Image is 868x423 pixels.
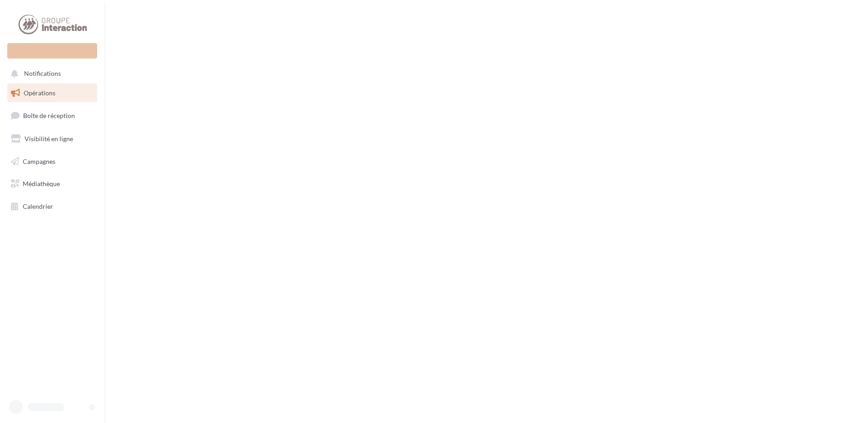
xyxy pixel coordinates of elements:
[23,202,53,210] span: Calendrier
[7,43,97,59] div: Nouvelle campagne
[23,180,60,187] span: Médiathèque
[24,89,55,97] span: Opérations
[24,70,61,78] span: Notifications
[25,135,73,143] span: Visibilité en ligne
[5,174,99,193] a: Médiathèque
[23,112,75,119] span: Boîte de réception
[5,129,99,148] a: Visibilité en ligne
[5,197,99,216] a: Calendrier
[5,152,99,171] a: Campagnes
[5,106,99,125] a: Boîte de réception
[5,84,99,103] a: Opérations
[23,157,55,165] span: Campagnes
